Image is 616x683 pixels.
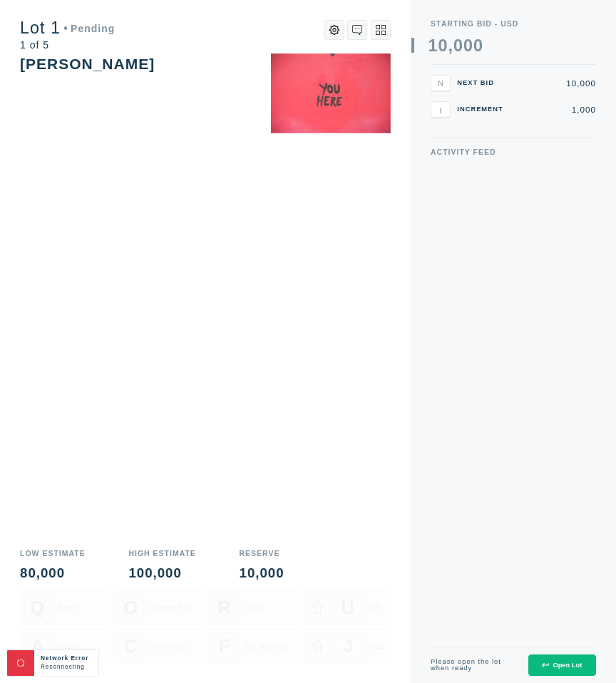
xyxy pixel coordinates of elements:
[542,662,582,669] div: Open Lot
[514,79,596,88] div: 10,000
[473,38,483,54] div: 0
[128,550,195,558] div: High Estimate
[431,20,596,28] div: Starting Bid - USD
[240,550,284,558] div: Reserve
[457,80,507,86] div: Next Bid
[448,38,453,204] div: ,
[41,654,92,663] div: Network Error
[41,663,92,672] div: Reconnecting
[528,654,596,677] button: Open Lot
[128,567,195,580] div: 100,000
[439,105,441,114] span: I
[431,75,451,91] button: N
[457,106,507,113] div: Increment
[240,567,284,580] div: 10,000
[463,38,473,54] div: 0
[428,38,438,54] div: 1
[20,56,155,72] div: [PERSON_NAME]
[438,38,448,54] div: 0
[431,659,518,672] div: Please open the lot when ready
[20,550,86,558] div: Low Estimate
[514,106,596,114] div: 1,000
[64,24,115,34] div: Pending
[20,567,86,580] div: 80,000
[431,101,451,118] button: I
[431,148,596,156] div: Activity Feed
[438,78,443,88] span: N
[20,20,115,36] div: Lot 1
[453,38,463,54] div: 0
[20,40,115,50] div: 1 of 5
